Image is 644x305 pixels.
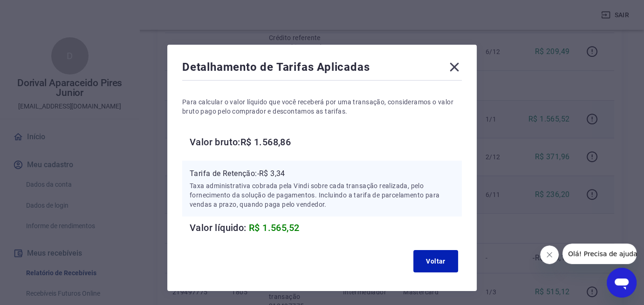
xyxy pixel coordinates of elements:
[562,244,637,264] iframe: Mensagem da empresa
[182,97,462,116] p: Para calcular o valor líquido que você receberá por uma transação, consideramos o valor bruto pag...
[190,168,454,179] p: Tarifa de Retenção: -R$ 3,34
[540,245,559,264] iframe: Fechar mensagem
[190,181,454,209] p: Taxa administrativa cobrada pela Vindi sobre cada transação realizada, pelo fornecimento da soluç...
[190,135,462,149] h6: Valor bruto: R$ 1.568,86
[6,7,78,14] span: Olá! Precisa de ajuda?
[249,222,299,233] span: R$ 1.565,52
[607,268,637,298] iframe: Botão para abrir a janela de mensagens
[413,250,458,272] button: Voltar
[190,220,462,235] h6: Valor líquido:
[182,60,462,78] div: Detalhamento de Tarifas Aplicadas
